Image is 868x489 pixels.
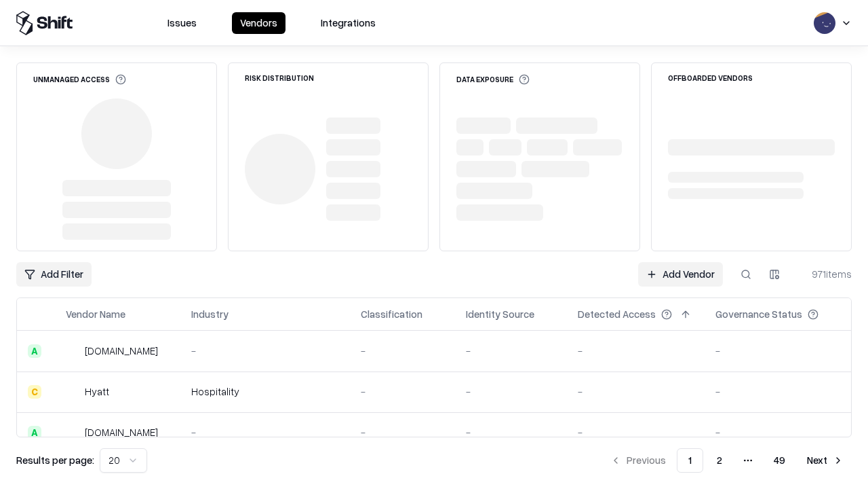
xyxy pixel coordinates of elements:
div: Detected Access [578,307,656,321]
div: - [715,344,840,358]
img: primesec.co.il [66,426,79,439]
div: Hospitality [191,384,339,399]
div: C [28,385,41,399]
a: Add Vendor [638,262,723,287]
img: intrado.com [66,344,79,358]
div: Unmanaged Access [33,74,126,85]
div: [DOMAIN_NAME] [85,425,158,439]
div: [DOMAIN_NAME] [85,344,158,358]
div: Governance Status [715,307,802,321]
button: 1 [677,448,703,473]
div: Vendor Name [66,307,125,321]
div: A [28,344,41,358]
div: - [715,384,840,399]
button: Add Filter [16,262,92,287]
div: - [466,384,556,399]
div: - [715,425,840,439]
div: - [361,344,444,358]
div: Hyatt [85,384,109,399]
button: Integrations [313,12,384,34]
button: 2 [706,448,733,473]
div: - [578,384,694,399]
p: Results per page: [16,453,94,467]
div: Classification [361,307,422,321]
div: A [28,426,41,439]
div: Industry [191,307,229,321]
button: Issues [159,12,205,34]
nav: pagination [602,448,852,473]
div: Data Exposure [456,74,530,85]
div: Offboarded Vendors [668,74,753,81]
div: - [578,425,694,439]
button: 49 [763,448,796,473]
div: - [466,425,556,439]
div: Identity Source [466,307,534,321]
div: - [578,344,694,358]
div: - [191,344,339,358]
div: Risk Distribution [245,74,314,81]
button: Next [799,448,852,473]
div: - [361,425,444,439]
div: - [191,425,339,439]
div: 971 items [797,267,852,281]
button: Vendors [232,12,285,34]
div: - [466,344,556,358]
div: - [361,384,444,399]
img: Hyatt [66,385,79,399]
